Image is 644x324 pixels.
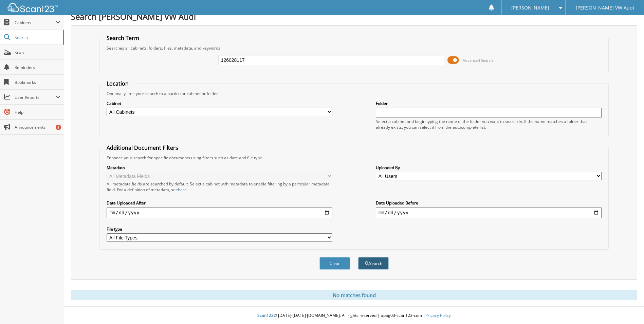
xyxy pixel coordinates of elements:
[107,200,332,206] label: Date Uploaded After
[107,226,332,232] label: File type
[103,34,143,42] legend: Search Term
[107,181,332,193] div: All metadata fields are searched by default. Select a cabinet with metadata to enable filtering b...
[178,187,187,193] a: here
[15,65,60,70] span: Reminders
[103,91,605,96] div: Optionally limit your search to a particular cabinet or folder
[56,125,61,130] div: 5
[103,45,605,51] div: Searches all cabinets, folders, files, metadata, and keywords
[425,312,451,318] a: Privacy Policy
[103,80,132,87] legend: Location
[7,3,58,12] img: scan123-logo-white.svg
[103,144,182,151] legend: Additional Document Filters
[15,79,60,85] span: Bookmarks
[71,11,637,22] h1: Search [PERSON_NAME] VW Audi
[376,200,602,206] label: Date Uploaded Before
[511,6,549,10] span: [PERSON_NAME]
[257,312,274,318] span: Scan123
[463,58,493,63] span: Advanced Search
[15,50,60,55] span: Scan
[71,290,637,300] div: No matches found
[576,6,634,10] span: [PERSON_NAME] VW Audi
[319,257,350,270] button: Clear
[376,207,602,218] input: end
[15,124,60,130] span: Announcements
[107,101,332,106] label: Cabinet
[64,307,644,324] div: © [DATE]-[DATE] [DOMAIN_NAME]. All rights reserved | appg03-scan123-com |
[15,35,59,40] span: Search
[107,207,332,218] input: start
[376,165,602,170] label: Uploaded By
[15,109,60,115] span: Help
[358,257,389,270] button: Search
[610,291,644,324] iframe: Chat Widget
[103,155,605,161] div: Enhance your search for specific documents using filters such as date and file type.
[15,94,56,100] span: User Reports
[376,101,602,106] label: Folder
[15,20,56,25] span: Cabinets
[376,119,602,130] div: Select a cabinet and begin typing the name of the folder you want to search in. If the name match...
[107,165,332,170] label: Metadata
